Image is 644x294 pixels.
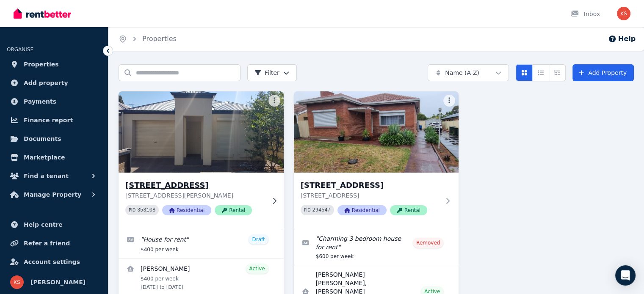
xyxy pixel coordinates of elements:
img: Kosta Safos [617,7,630,20]
span: Residential [337,205,387,215]
span: Refer a friend [24,238,70,248]
a: Finance report [7,112,101,129]
a: Help centre [7,216,101,233]
a: 37 Ways Road, Hampstead Gardens[STREET_ADDRESS][STREET_ADDRESS]PID 294547ResidentialRental [294,91,459,229]
span: ORGANISE [7,47,33,52]
button: Expanded list view [549,64,566,81]
p: [STREET_ADDRESS] [301,191,440,200]
button: More options [268,95,280,107]
small: PID [304,208,311,212]
img: 2/40 York Terrace, Salisbury [114,89,287,175]
span: Marketplace [24,152,65,162]
button: Filter [247,64,297,81]
a: Marketplace [7,149,101,166]
a: Edit listing: Charming 3 bedroom house for rent [294,229,459,265]
button: More options [443,95,455,107]
code: 294547 [312,207,331,213]
span: Name (A-Z) [445,69,479,77]
span: Documents [24,134,61,144]
span: Finance report [24,115,73,125]
a: Add Property [572,64,634,81]
span: Filter [254,69,279,77]
a: Account settings [7,253,101,270]
a: Properties [142,35,177,43]
a: Documents [7,130,101,147]
span: Account settings [24,257,80,267]
span: Help centre [24,220,63,230]
img: RentBetter [14,7,71,20]
button: Compact list view [532,64,549,81]
small: PID [129,208,135,212]
span: Manage Property [24,190,81,200]
nav: Breadcrumb [108,27,187,51]
a: Refer a friend [7,235,101,252]
a: 2/40 York Terrace, Salisbury[STREET_ADDRESS][STREET_ADDRESS][PERSON_NAME]PID 353108ResidentialRental [119,91,284,229]
span: Find a tenant [24,171,69,181]
img: Kosta Safos [10,275,24,289]
a: Edit listing: House for rent [119,229,284,258]
button: Card view [516,64,533,81]
img: 37 Ways Road, Hampstead Gardens [294,91,459,173]
button: Help [608,34,636,44]
span: Rental [390,205,427,215]
h3: [STREET_ADDRESS] [301,179,440,191]
button: Name (A-Z) [428,64,509,81]
span: Properties [24,59,59,69]
span: Add property [24,78,68,88]
p: [STREET_ADDRESS][PERSON_NAME] [125,191,265,200]
code: 353108 [137,207,155,213]
span: Payments [24,96,56,107]
span: Rental [215,205,252,215]
div: Inbox [570,10,600,18]
button: Manage Property [7,186,101,203]
button: Find a tenant [7,168,101,184]
a: Properties [7,56,101,73]
div: View options [516,64,566,81]
span: Residential [162,205,211,215]
div: Open Intercom Messenger [615,265,636,286]
span: [PERSON_NAME] [30,277,86,287]
a: Payments [7,93,101,110]
h3: [STREET_ADDRESS] [125,179,265,191]
a: Add property [7,74,101,91]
